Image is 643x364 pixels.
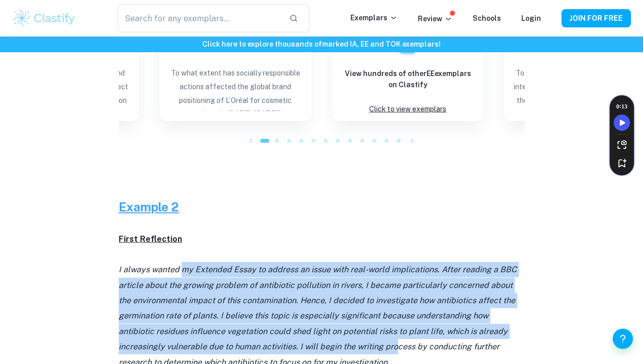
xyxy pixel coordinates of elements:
[613,329,633,349] button: Help and Feedback
[418,13,452,24] p: Review
[369,102,446,116] p: Click to view exemplars
[119,234,182,244] u: First Reflection
[118,4,281,32] input: Search for any exemplars...
[12,8,77,28] img: Clastify logo
[119,200,179,214] u: Example 2
[340,68,476,90] h6: View hundreds of other EE exemplars on Clastify
[2,39,641,50] h6: Click here to explore thousands of marked IA, EE and TOK exemplars !
[332,20,484,121] a: ExemplarsView hundreds of otherEEexemplars on ClastifyClick to view exemplars
[561,9,631,27] button: JOIN FOR FREE
[521,14,541,22] a: Login
[473,14,501,22] a: Schools
[167,66,303,111] p: To what extent has socially responsible actions affected the global brand positioning of L’Oréal ...
[350,12,398,23] p: Exemplars
[159,20,311,121] a: Blog exemplar: To what extent has socially responsible Grade received:ATo what extent has sociall...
